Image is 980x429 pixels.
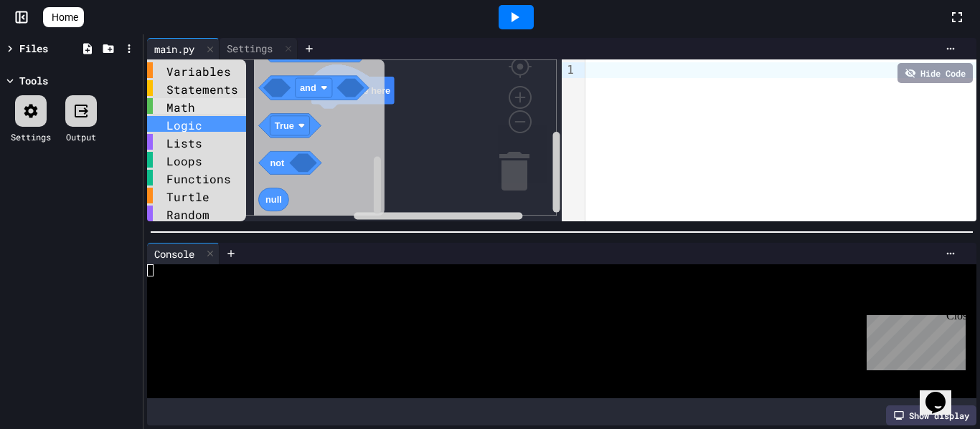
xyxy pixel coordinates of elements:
[147,246,202,261] div: Console
[220,38,298,59] div: Settings
[11,130,51,143] div: Settings
[886,405,976,425] div: Show display
[920,372,966,415] iframe: chat widget
[6,6,99,91] div: Chat with us now!Close
[897,63,973,83] div: Hide Code
[43,7,84,27] a: Home
[562,62,576,78] div: 1
[66,130,96,143] div: Output
[147,42,202,57] div: main.py
[300,82,316,93] text: and
[861,309,966,370] iframe: chat widget
[265,194,282,205] text: null
[147,243,220,264] div: Console
[147,38,220,59] div: main.py
[270,158,285,168] text: not
[220,41,280,56] div: Settings
[275,120,294,131] text: True
[316,85,390,96] text: # Start code here
[147,59,562,221] div: Blockly Workspace
[19,41,48,56] div: Files
[52,10,78,24] span: Home
[19,73,48,88] div: Tools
